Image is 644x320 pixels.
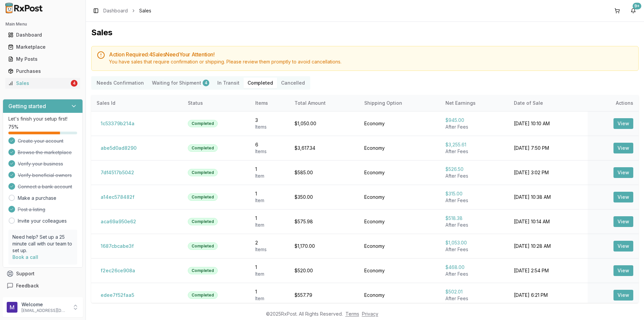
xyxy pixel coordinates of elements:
[97,118,139,129] button: 1c53379b214a
[255,246,284,253] div: Item s
[97,216,140,227] button: aca69a950e62
[613,167,633,178] button: View
[613,192,633,202] button: View
[588,95,639,111] th: Actions
[294,218,354,225] div: $575.98
[294,120,354,127] div: $1,050.00
[3,280,83,292] button: Feedback
[18,138,63,144] span: Create your account
[445,222,503,228] div: After Fees
[97,265,139,276] button: f2ec26ce908a
[8,102,46,110] h3: Getting started
[148,78,213,88] button: Waiting for Shipment
[103,7,151,14] nav: breadcrumb
[621,297,637,313] iframe: Intercom live chat
[445,190,503,197] div: $315.00
[255,190,284,197] div: 1
[3,78,83,89] button: Sales4
[188,144,218,152] div: Completed
[514,145,583,151] div: [DATE] 7:50 PM
[364,292,435,299] div: Economy
[445,215,503,222] div: $518.38
[613,265,633,276] button: View
[613,290,633,301] button: View
[18,195,56,201] a: Make a purchase
[7,302,17,313] img: User avatar
[255,288,284,295] div: 1
[364,145,435,151] div: Economy
[613,118,633,129] button: View
[364,243,435,249] div: Economy
[255,117,284,124] div: 3
[3,54,83,64] button: My Posts
[255,166,284,173] div: 1
[445,173,503,179] div: After Fees
[294,243,354,249] div: $1,170.00
[182,95,250,111] th: Status
[8,80,69,87] div: Sales
[5,77,80,89] a: Sales4
[364,169,435,176] div: Economy
[445,197,503,204] div: After Fees
[445,117,503,124] div: $945.00
[3,42,83,52] button: Marketplace
[255,215,284,222] div: 1
[213,78,244,88] button: In Transit
[514,218,583,225] div: [DATE] 10:14 AM
[508,95,588,111] th: Date of Sale
[255,148,284,155] div: Item s
[294,145,354,151] div: $3,617.34
[445,288,503,295] div: $502.01
[514,194,583,200] div: [DATE] 10:38 AM
[514,292,583,299] div: [DATE] 6:21 PM
[97,290,138,301] button: edee7f52faa5
[445,271,503,277] div: After Fees
[97,167,138,178] button: 7df4517b5042
[613,216,633,227] button: View
[294,267,354,274] div: $520.00
[3,30,83,40] button: Dashboard
[5,41,80,53] a: Marketplace
[445,239,503,246] div: $1,053.00
[109,52,633,57] h5: Action Required: 4 Sale s Need Your Attention!
[3,66,83,77] button: Purchases
[514,243,583,249] div: [DATE] 10:28 AM
[255,222,284,228] div: Item
[188,291,218,299] div: Completed
[5,21,80,27] h2: Main Menu
[18,172,72,179] span: Verify beneficial owners
[445,124,503,130] div: After Fees
[255,197,284,204] div: Item
[5,53,80,65] a: My Posts
[613,143,633,153] button: View
[8,32,77,38] div: Dashboard
[445,246,503,253] div: After Fees
[21,308,68,313] p: [EMAIL_ADDRESS][DOMAIN_NAME]
[188,169,218,176] div: Completed
[255,264,284,271] div: 1
[21,301,68,308] p: Welcome
[188,218,218,225] div: Completed
[18,218,67,224] a: Invite your colleagues
[188,267,218,274] div: Completed
[97,241,138,252] button: 1687cbcabe3f
[109,58,633,65] div: You have sales that require confirmation or shipping. Please review them promptly to avoid cancel...
[255,239,284,246] div: 2
[8,68,77,75] div: Purchases
[364,218,435,225] div: Economy
[364,194,435,200] div: Economy
[91,27,639,38] h1: Sales
[5,29,80,41] a: Dashboard
[3,3,46,13] img: RxPost Logo
[103,7,128,14] a: Dashboard
[255,295,284,302] div: Item
[364,267,435,274] div: Economy
[613,241,633,252] button: View
[255,173,284,179] div: Item
[277,78,309,88] button: Cancelled
[445,141,503,148] div: $3,255.61
[8,44,77,50] div: Marketplace
[18,161,63,167] span: Verify your business
[445,148,503,155] div: After Fees
[12,254,38,260] a: Book a call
